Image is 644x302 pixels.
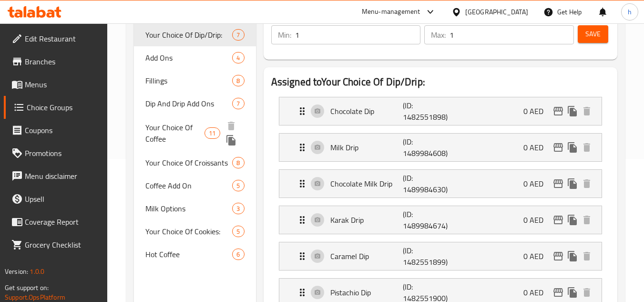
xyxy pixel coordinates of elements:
button: edit [551,285,565,300]
span: Hot Coffee [145,249,232,260]
p: Max: [431,29,446,41]
p: 0 AED [523,287,551,298]
span: 5 [233,181,244,190]
div: Your Choice Of Coffee11deleteduplicate [134,115,256,151]
p: Min: [278,29,291,41]
button: duplicate [565,213,580,227]
p: 0 AED [523,178,551,189]
div: Expand [279,170,602,198]
div: Choices [232,29,244,41]
p: 0 AED [523,142,551,153]
div: Choices [232,75,244,86]
div: Add Ons4 [134,46,256,69]
div: Your Choice Of Croissants8 [134,151,256,174]
span: 4 [233,53,244,62]
div: Choices [232,226,244,237]
li: Expand [271,129,610,166]
a: Branches [4,50,108,73]
a: Promotions [4,142,108,165]
span: Upsell [25,193,100,205]
button: edit [551,213,565,227]
span: 11 [205,129,219,138]
span: 5 [233,227,244,236]
div: Hot Coffee6 [134,243,256,266]
span: Save [585,28,601,40]
div: Choices [232,157,244,168]
button: Save [578,25,608,43]
div: Choices [232,180,244,191]
span: Coverage Report [25,216,100,228]
span: Edit Restaurant [25,33,100,44]
div: Your Choice Of Cookies:5 [134,220,256,243]
p: Milk Drip [330,142,403,153]
button: duplicate [565,285,580,300]
span: Promotions [25,147,100,159]
button: edit [551,249,565,263]
span: Add Ons [145,52,232,63]
h2: Assigned to Your Choice Of Dip/Drip: [271,75,610,89]
li: Expand [271,93,610,129]
a: Coupons [4,119,108,142]
li: Expand [271,202,610,238]
span: Fillings [145,75,232,86]
button: delete [580,213,594,227]
p: (ID: 1489984630) [403,172,451,195]
span: Your Choice Of Cookies: [145,226,232,237]
li: Expand [271,166,610,202]
span: Your Choice Of Coffee [145,122,204,145]
li: Expand [271,238,610,274]
span: Version: [5,265,28,278]
div: Fillings8 [134,69,256,92]
span: Menu disclaimer [25,170,100,182]
span: Your Choice Of Dip/Drip: [145,29,232,41]
a: Menu disclaimer [4,165,108,187]
button: delete [224,119,238,133]
button: duplicate [565,104,580,118]
a: Menus [4,73,108,96]
span: Coffee Add On [145,180,232,191]
a: Edit Restaurant [4,27,108,50]
button: delete [580,104,594,118]
p: 0 AED [523,105,551,117]
p: Caramel Dip [330,250,403,262]
div: [GEOGRAPHIC_DATA] [465,7,528,17]
span: Get support on: [5,281,49,294]
span: 8 [233,158,244,167]
p: Chocolate Milk Drip [330,178,403,189]
div: Expand [279,206,602,234]
span: 1.0.0 [30,265,44,278]
p: Chocolate Dip [330,105,403,117]
span: Dip And Drip Add Ons [145,98,232,109]
div: Coffee Add On5 [134,174,256,197]
button: duplicate [565,249,580,263]
div: Choices [232,98,244,109]
p: 0 AED [523,250,551,262]
span: h [628,7,632,17]
p: (ID: 1489984674) [403,208,451,231]
a: Choice Groups [4,96,108,119]
span: Coupons [25,125,100,136]
button: delete [580,285,594,300]
div: Choices [232,52,244,63]
button: delete [580,140,594,155]
span: 7 [233,99,244,108]
button: edit [551,177,565,191]
span: Choice Groups [27,102,100,113]
div: Expand [279,134,602,161]
div: Expand [279,242,602,270]
span: 3 [233,204,244,213]
button: edit [551,104,565,118]
span: 7 [233,31,244,40]
div: Your Choice Of Dip/Drip:7 [134,23,256,46]
p: (ID: 1489984608) [403,136,451,159]
button: edit [551,140,565,155]
button: delete [580,249,594,263]
a: Coverage Report [4,210,108,233]
span: Grocery Checklist [25,239,100,250]
p: (ID: 1482551898) [403,100,451,123]
span: Menus [25,79,100,90]
a: Upsell [4,187,108,210]
span: Milk Options [145,203,232,214]
div: Menu-management [362,6,420,18]
div: Choices [204,127,220,139]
